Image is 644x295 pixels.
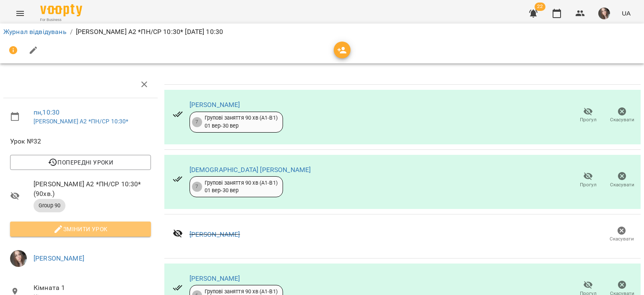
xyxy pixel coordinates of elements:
nav: breadcrumb [3,27,641,37]
span: Прогул [580,181,597,188]
span: Попередні уроки [17,157,144,167]
a: [DEMOGRAPHIC_DATA] [PERSON_NAME] [190,166,311,174]
a: [PERSON_NAME] [190,274,240,282]
a: [PERSON_NAME] [34,254,84,262]
button: UA [618,5,634,21]
span: Кімната 1 [34,283,151,293]
span: [PERSON_NAME] А2 *ПН/СР 10:30* ( 90 хв. ) [34,179,151,199]
a: [PERSON_NAME] [190,230,240,238]
div: Групові заняття 90 хв (А1-В1) 01 вер - 30 вер [205,179,278,195]
span: Урок №32 [10,136,151,146]
button: Menu [10,3,30,23]
a: Журнал відвідувань [3,28,67,36]
span: Скасувати [610,116,634,123]
span: For Business [40,17,82,23]
span: Скасувати [610,235,634,243]
span: Змінити урок [17,224,144,234]
img: f6374287e352a2e74eca4bf889e79d1e.jpg [10,250,27,267]
a: [PERSON_NAME] [190,101,240,109]
span: 22 [535,3,545,11]
button: Скасувати [605,168,639,192]
button: Прогул [571,168,605,192]
button: Попередні уроки [10,155,151,170]
img: f6374287e352a2e74eca4bf889e79d1e.jpg [598,8,610,19]
div: 7 [192,182,202,192]
span: Group 90 [34,202,65,209]
a: пн , 10:30 [34,108,60,116]
span: UA [622,9,631,18]
button: Скасувати [605,104,639,127]
img: Voopty Logo [40,4,82,16]
li: / [70,27,73,37]
p: [PERSON_NAME] А2 *ПН/СР 10:30* [DATE] 10:30 [76,27,223,37]
div: Групові заняття 90 хв (А1-В1) 01 вер - 30 вер [205,114,278,130]
button: Змінити урок [10,222,151,237]
button: Прогул [571,104,605,127]
button: Скасувати [605,223,639,246]
span: Скасувати [610,181,634,188]
span: Прогул [580,116,597,123]
div: 7 [192,117,202,127]
a: [PERSON_NAME] А2 *ПН/СР 10:30* [34,118,128,125]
